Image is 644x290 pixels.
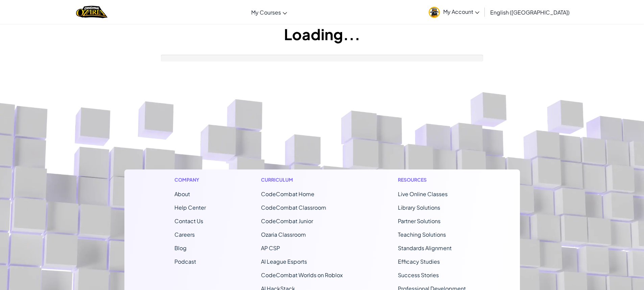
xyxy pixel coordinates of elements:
[398,258,440,265] a: Efficacy Studies
[248,3,290,21] a: My Courses
[174,176,206,183] h1: Company
[261,258,307,265] a: AI League Esports
[174,204,206,211] a: Help Center
[398,271,439,279] a: Success Stories
[174,258,196,265] a: Podcast
[174,217,203,225] span: Contact Us
[425,1,483,23] a: My Account
[261,271,343,279] a: CodeCombat Worlds on Roblox
[398,231,446,238] a: Teaching Solutions
[398,244,452,252] a: Standards Alignment
[174,231,195,238] a: Careers
[443,8,479,15] span: My Account
[261,217,313,225] a: CodeCombat Junior
[398,176,470,183] h1: Resources
[487,3,573,21] a: English ([GEOGRAPHIC_DATA])
[261,231,306,238] a: Ozaria Classroom
[76,5,108,19] a: Ozaria by CodeCombat logo
[261,244,280,252] a: AP CSP
[251,9,281,16] span: My Courses
[398,190,448,197] a: Live Online Classes
[174,244,187,252] a: Blog
[429,7,440,18] img: avatar
[490,9,570,16] span: English ([GEOGRAPHIC_DATA])
[398,217,440,225] a: Partner Solutions
[174,190,190,197] a: About
[261,204,326,211] a: CodeCombat Classroom
[261,190,314,197] span: CodeCombat Home
[76,5,108,19] img: Home
[261,176,343,183] h1: Curriculum
[398,204,440,211] a: Library Solutions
